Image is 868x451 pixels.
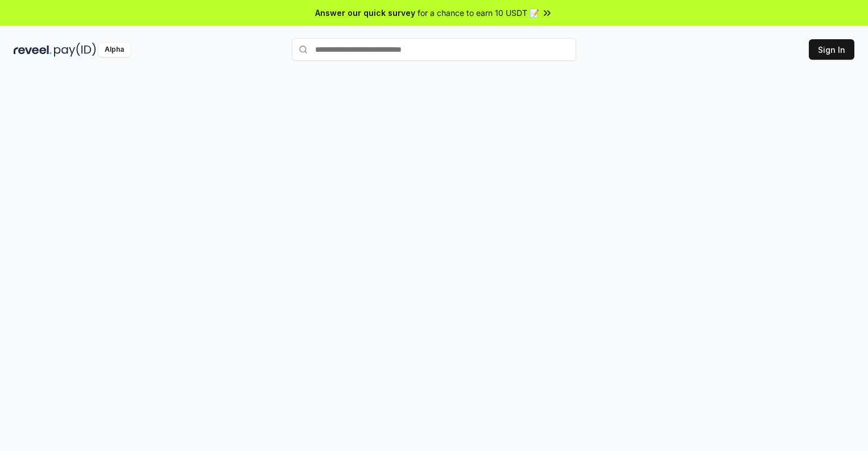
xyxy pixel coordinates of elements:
[315,7,415,19] span: Answer our quick survey
[54,43,96,57] img: pay_id
[98,43,130,57] div: Alpha
[809,39,854,60] button: Sign In
[14,43,52,57] img: reveel_dark
[418,7,539,19] span: for a chance to earn 10 USDT 📝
